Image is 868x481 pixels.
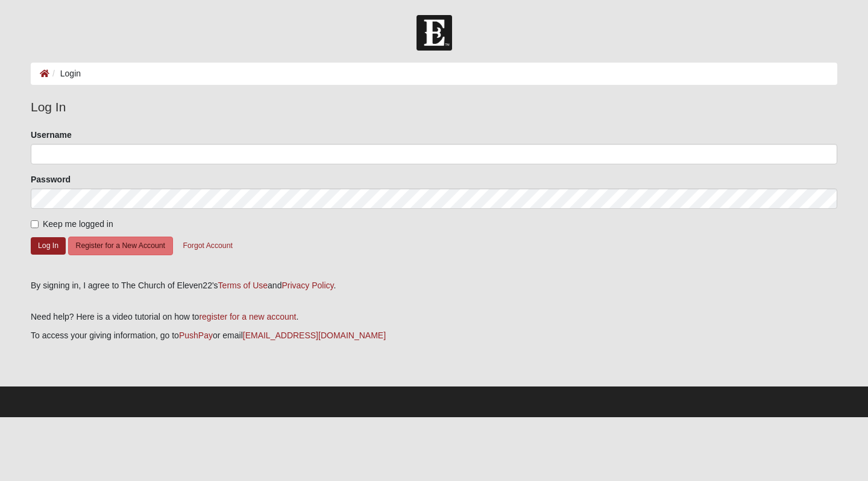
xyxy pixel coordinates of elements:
div: By signing in, I agree to The Church of Eleven22's and . [31,279,837,292]
button: Forgot Account [175,237,241,255]
input: Keep me logged in [31,220,39,228]
a: PushPay [179,330,213,340]
li: Login [49,67,81,80]
a: Privacy Policy [281,281,333,290]
p: Need help? Here is a video tutorial on how to . [31,311,837,323]
span: Keep me logged in [43,219,113,229]
button: Register for a New Account [68,237,173,255]
label: Password [31,173,71,185]
a: register for a new account [199,312,296,321]
legend: Log In [31,98,837,117]
a: Terms of Use [218,281,268,290]
label: Username [31,129,72,141]
img: Church of Eleven22 Logo [417,15,452,51]
button: Log In [31,237,66,255]
a: [EMAIL_ADDRESS][DOMAIN_NAME] [243,330,386,340]
p: To access your giving information, go to or email [31,329,837,342]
